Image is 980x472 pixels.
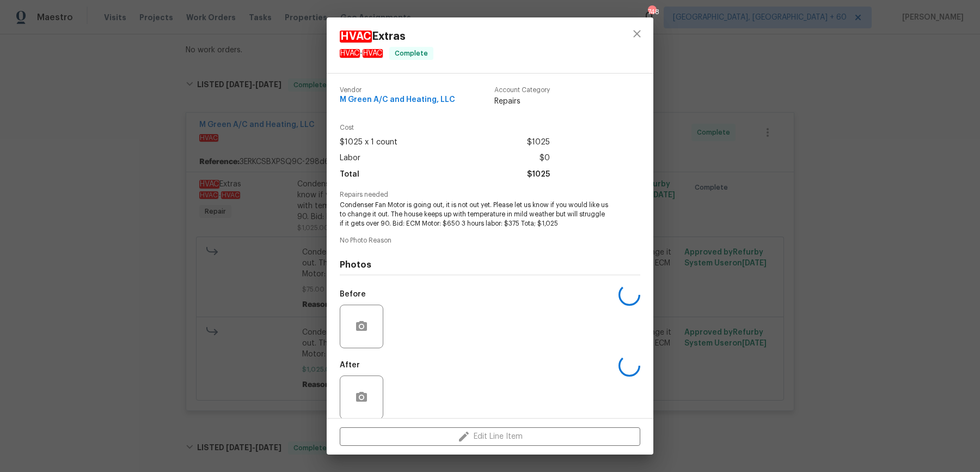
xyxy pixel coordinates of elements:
[340,49,383,58] span: -
[540,150,550,166] span: $0
[340,135,397,150] span: $1025 x 1 count
[340,49,360,58] em: HVAC
[340,87,455,94] span: Vendor
[340,31,433,43] span: Extras
[624,21,650,47] button: close
[340,167,359,183] span: Total
[527,167,550,183] span: $1025
[494,87,550,94] span: Account Category
[340,259,640,270] h4: Photos
[363,49,383,58] em: HVAC
[340,191,640,198] span: Repairs needed
[340,361,360,369] h5: After
[390,48,432,59] span: Complete
[340,31,372,43] em: HVAC
[340,291,366,298] h5: Before
[340,124,550,131] span: Cost
[527,135,550,150] span: $1025
[340,237,640,244] span: No Photo Reason
[340,150,360,166] span: Labor
[494,96,550,107] span: Repairs
[648,7,656,17] div: 748
[340,201,610,228] span: Condenser Fan Motor is going out, it is not out yet. Please let us know if you would like us to c...
[340,96,455,104] span: M Green A/C and Heating, LLC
